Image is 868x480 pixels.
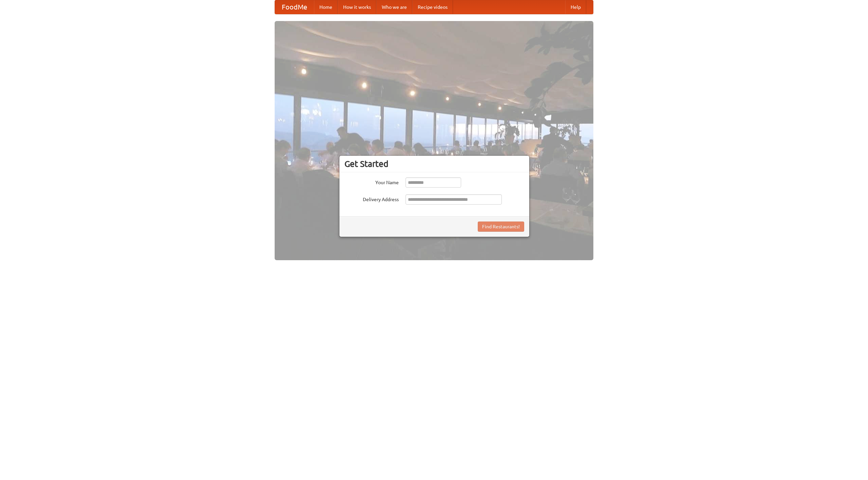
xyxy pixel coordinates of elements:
label: Delivery Address [344,194,399,203]
a: Home [314,0,338,14]
h3: Get Started [344,159,524,169]
a: Help [565,0,586,14]
button: Find Restaurants! [478,222,524,232]
label: Your Name [344,177,399,186]
a: Who we are [376,0,412,14]
a: How it works [338,0,376,14]
a: Recipe videos [412,0,453,14]
a: FoodMe [275,0,314,14]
